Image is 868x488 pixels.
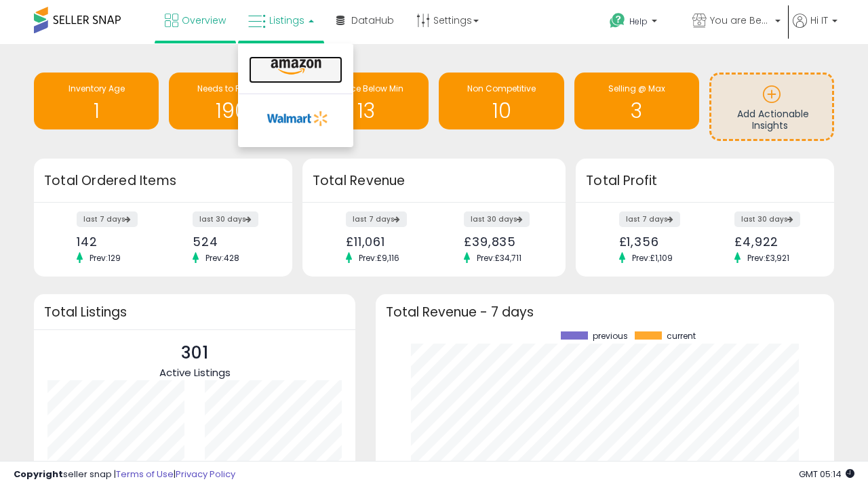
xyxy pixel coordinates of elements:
div: £39,835 [464,235,542,249]
span: Prev: 129 [83,252,127,264]
a: Terms of Use [116,468,174,481]
span: Needs to Reprice [197,83,266,94]
a: Needs to Reprice 190 [169,73,294,129]
span: You are Beautiful ([GEOGRAPHIC_DATA]) [710,14,771,27]
h3: Total Revenue - 7 days [386,307,824,317]
a: Hi IT [793,14,837,44]
h1: 1 [41,100,152,122]
span: Overview [182,14,226,27]
span: Inventory Age [68,83,125,94]
a: Add Actionable Insights [711,75,832,139]
div: £11,061 [346,235,424,249]
h1: 13 [311,100,422,122]
h1: 10 [446,100,557,122]
span: previous [593,331,628,341]
span: Selling @ Max [608,83,665,94]
a: Privacy Policy [176,468,235,481]
span: BB Price Below Min [329,83,403,94]
div: £1,356 [619,235,695,249]
p: 301 [159,340,231,366]
h1: 3 [581,100,692,122]
div: £4,922 [734,235,810,249]
span: Help [629,16,648,27]
div: 142 [77,235,153,249]
i: Get Help [609,12,626,29]
label: last 7 days [619,211,680,227]
strong: Copyright [14,468,63,481]
a: BB Price Below Min 13 [304,73,429,129]
span: DataHub [351,14,394,27]
label: last 30 days [193,211,258,227]
span: Prev: £3,921 [741,252,796,264]
h3: Total Ordered Items [44,171,282,190]
div: 524 [193,235,269,249]
span: Prev: £1,109 [625,252,679,264]
h3: Total Revenue [313,171,555,190]
span: Prev: 428 [199,252,246,264]
a: Non Competitive 10 [439,73,564,129]
label: last 30 days [464,211,530,227]
h3: Total Listings [44,307,345,317]
span: 2025-10-10 05:14 GMT [799,468,854,481]
h1: 190 [176,100,287,122]
a: Selling @ Max 3 [574,73,699,129]
h3: Total Profit [586,171,824,190]
label: last 7 days [346,211,407,227]
label: last 7 days [77,211,138,227]
span: Listings [269,14,304,27]
a: Help [599,2,680,44]
a: Inventory Age 1 [34,73,159,129]
span: Add Actionable Insights [737,107,809,133]
span: Active Listings [159,365,231,380]
span: current [667,331,696,341]
span: Hi IT [810,14,828,27]
span: Prev: £9,116 [352,252,406,264]
label: last 30 days [734,211,800,227]
span: Non Competitive [467,83,536,94]
div: seller snap | | [14,468,235,481]
span: Prev: £34,711 [470,252,528,264]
